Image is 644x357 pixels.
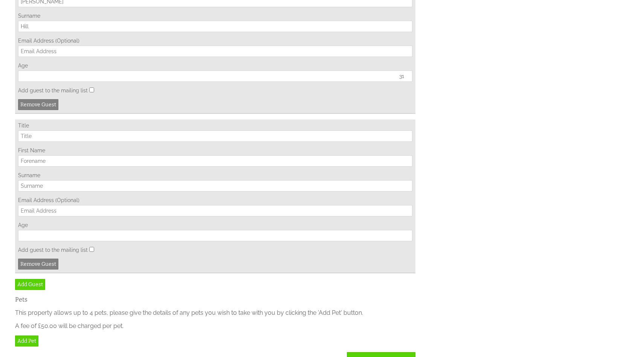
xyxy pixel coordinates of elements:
a: Remove Guest [18,99,58,110]
p: A fee of £50.00 will be charged per pet. [15,322,415,329]
input: Surname [18,21,412,32]
label: Email Address (Optional) [18,197,412,203]
input: Email Address [18,205,412,216]
label: Surname [18,13,412,19]
label: Add guest to the mailing list [18,87,88,93]
input: Email Address [18,46,412,57]
label: Title [18,123,412,129]
input: Title [18,130,412,142]
p: This property allows up to 4 pets, please give the details of any pets you wish to take with you ... [15,309,415,316]
label: First Name [18,147,412,153]
label: Surname [18,172,412,178]
a: Add Pet [15,336,38,346]
input: Forename [18,155,412,167]
label: Age [18,63,412,69]
a: Remove Guest [18,259,58,270]
label: Add guest to the mailing list [18,247,88,253]
input: Surname [18,180,412,192]
label: Email Address (Optional) [18,38,412,44]
h3: Pets [15,296,415,303]
a: Add Guest [15,279,45,290]
label: Age [18,222,412,228]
